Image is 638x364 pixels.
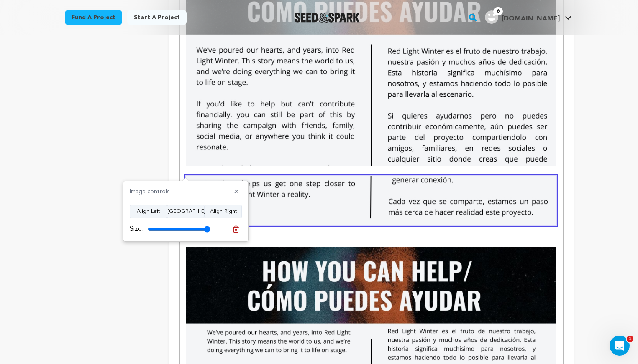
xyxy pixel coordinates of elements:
img: Seed&Spark Logo Dark Mode [295,13,360,23]
a: Fund a project [65,10,122,25]
label: Size: [130,224,143,234]
img: user.png [485,10,498,24]
button: Align Left [130,205,167,218]
span: 1 [627,336,633,342]
span: 6 [493,7,503,15]
iframe: Intercom live chat [610,336,630,356]
button: [GEOGRAPHIC_DATA] [167,205,205,218]
a: Seed&Spark Homepage [295,13,360,23]
span: Hrproductions.Studio's Profile [483,9,573,26]
a: Start a project [127,10,187,25]
span: [DOMAIN_NAME] [502,15,560,22]
img: 1755841247-2a4a7c87-dbac-4143-853f-e97716530428.jpg [186,176,556,225]
h4: Image controls [130,187,170,196]
a: Hrproductions.Studio's Profile [483,9,573,24]
button: Align Right [205,205,242,218]
div: Hrproductions.Studio's Profile [485,10,560,24]
button: ✕ [231,188,242,196]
